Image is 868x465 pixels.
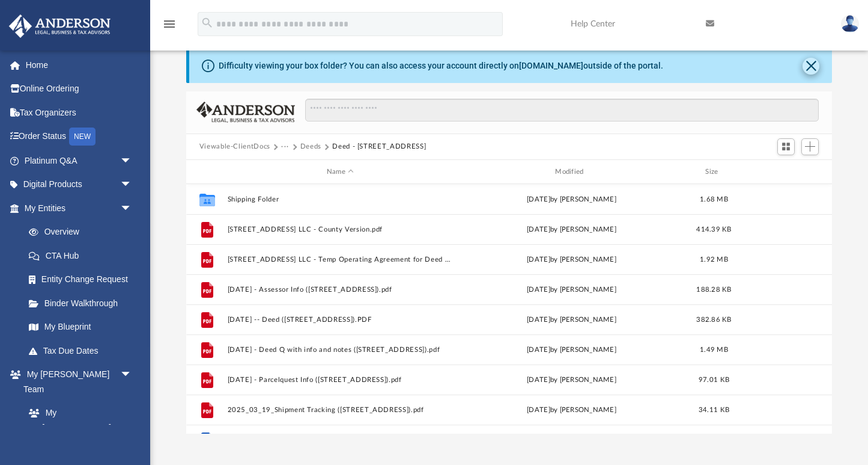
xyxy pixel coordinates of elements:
[17,268,150,292] a: Entity Change Request
[17,220,150,244] a: Overview
[8,53,150,77] a: Home
[777,138,795,155] button: Switch to Grid View
[17,244,150,268] a: CTA Hub
[458,194,684,205] div: [DATE] by [PERSON_NAME]
[801,138,819,155] button: Add
[696,286,731,293] span: 188.28 KB
[227,256,453,263] button: [STREET_ADDRESS] LLC - Temp Operating Agreement for Deed Transfer - Docusigned.pdf
[458,254,684,265] div: [DATE] by [PERSON_NAME]
[519,61,583,70] a: [DOMAIN_NAME]
[8,173,150,197] a: Digital Productsarrow_drop_down
[17,401,138,455] a: My [PERSON_NAME] Team
[699,377,729,383] span: 97.01 KB
[8,196,150,220] a: My Entitiesarrow_drop_down
[162,17,177,31] i: menu
[458,285,684,295] div: [DATE] by [PERSON_NAME]
[219,60,663,72] div: Difficulty viewing your box folder? You can also access your account directly on outside of the p...
[162,23,177,31] a: menu
[8,363,144,401] a: My [PERSON_NAME] Teamarrow_drop_down
[458,224,684,235] div: [DATE] by [PERSON_NAME]
[8,77,150,101] a: Online Ordering
[69,128,96,146] div: NEW
[227,376,453,384] button: [DATE] - Parcelquest Info ([STREET_ADDRESS]).pdf
[227,316,453,324] button: [DATE] -- Deed ([STREET_ADDRESS]).PDF
[227,196,453,203] button: Shipping Folder
[458,405,684,416] div: [DATE] by [PERSON_NAME]
[226,167,453,177] div: Name
[17,339,150,363] a: Tax Due Dates
[186,184,833,434] div: grid
[5,14,114,38] img: Anderson Advisors Platinum Portal
[458,345,684,356] div: [DATE] by [PERSON_NAME]
[120,363,144,387] span: arrow_drop_down
[8,149,150,173] a: Platinum Q&Aarrow_drop_down
[227,346,453,354] button: [DATE] - Deed Q with info and notes ([STREET_ADDRESS]).pdf
[458,375,684,386] div: [DATE] by [PERSON_NAME]
[458,315,684,325] div: [DATE] by [PERSON_NAME]
[332,141,426,152] button: Deed - [STREET_ADDRESS]
[8,125,150,149] a: Order StatusNEW
[700,196,728,203] span: 1.68 MB
[690,167,738,177] div: Size
[743,167,827,177] div: id
[199,141,270,152] button: Viewable-ClientDocs
[841,15,859,32] img: User Pic
[696,226,731,233] span: 414.39 KB
[17,315,144,339] a: My Blueprint
[120,149,144,173] span: arrow_drop_down
[305,99,819,122] input: Search files and folders
[700,256,728,263] span: 1.92 MB
[120,173,144,197] span: arrow_drop_down
[227,406,453,414] button: 2025_03_19_Shipment Tracking ([STREET_ADDRESS]).pdf
[192,167,222,177] div: id
[227,226,453,233] button: [STREET_ADDRESS] LLC - County Version.pdf
[8,100,150,125] a: Tax Organizers
[458,167,685,177] div: Modified
[803,58,819,75] button: Close
[699,407,729,413] span: 34.11 KB
[120,196,144,221] span: arrow_drop_down
[300,141,321,152] button: Deeds
[281,141,289,152] button: ···
[696,316,731,323] span: 382.86 KB
[201,16,214,29] i: search
[227,286,453,294] button: [DATE] - Assessor Info ([STREET_ADDRESS]).pdf
[700,346,728,353] span: 1.49 MB
[17,291,150,315] a: Binder Walkthrough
